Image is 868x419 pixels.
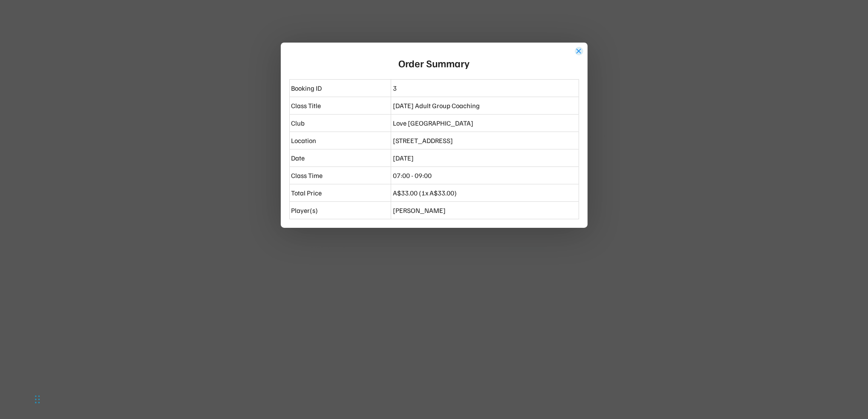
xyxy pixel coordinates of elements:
button: close [575,47,583,55]
div: [DATE] Adult Group Coaching [393,100,577,111]
div: [DATE] [393,153,577,163]
div: Booking ID [291,83,389,93]
div: Player(s) [291,205,389,215]
div: [STREET_ADDRESS] [393,135,577,146]
div: Club [291,118,389,128]
div: Order Summary [398,55,470,71]
div: Date [291,153,389,163]
div: Class Time [291,170,389,181]
div: 3 [393,83,577,93]
div: 07:00 - 09:00 [393,170,577,181]
div: A$33.00 (1x A$33.00) [393,188,577,198]
div: Total Price [291,188,389,198]
div: Location [291,135,389,146]
div: Class Title [291,100,389,111]
div: [PERSON_NAME] [393,205,577,215]
div: Love [GEOGRAPHIC_DATA] [393,118,577,128]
